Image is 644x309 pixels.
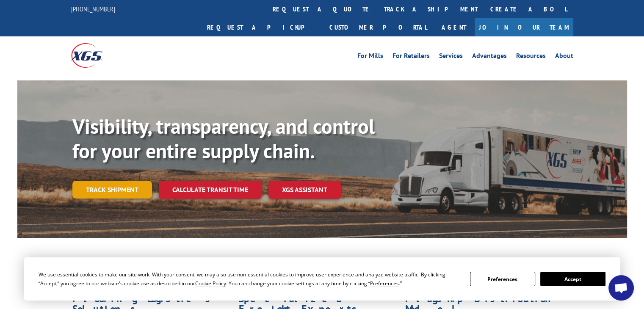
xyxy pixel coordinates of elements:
a: Open chat [608,275,634,301]
a: Track shipment [72,181,152,199]
a: About [555,52,573,62]
a: Resources [516,52,546,62]
button: Preferences [470,272,535,286]
a: For Retailers [392,52,430,62]
a: Customer Portal [323,18,433,36]
a: Agent [433,18,475,36]
a: Join Our Team [475,18,573,36]
b: Visibility, transparency, and control for your entire supply chain. [72,113,375,164]
a: Calculate transit time [159,181,262,199]
a: Services [439,52,463,62]
a: Advantages [472,52,507,62]
a: Request a pickup [201,18,323,36]
button: Accept [540,272,605,286]
a: For Mills [357,52,383,62]
a: XGS ASSISTANT [268,181,341,199]
span: Cookie Policy [195,280,226,287]
div: We use essential cookies to make our site work. With your consent, we may also use non-essential ... [39,270,460,288]
div: Cookie Consent Prompt [24,257,620,301]
a: [PHONE_NUMBER] [71,5,115,13]
span: Preferences [370,280,399,287]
